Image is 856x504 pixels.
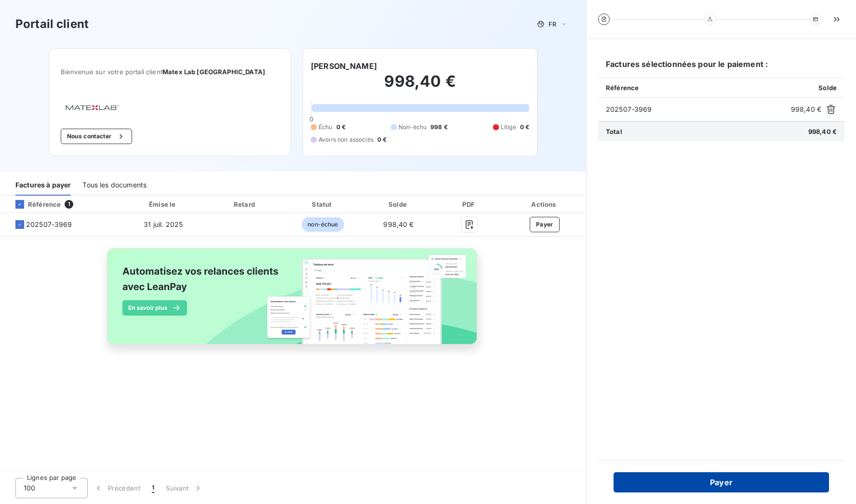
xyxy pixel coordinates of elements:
span: 1 [152,483,154,493]
span: 0 € [520,123,529,132]
h2: 998,40 € [311,72,529,101]
span: 0 € [336,123,346,132]
h3: Portail client [15,15,89,33]
button: Suivant [160,478,209,498]
span: Non-échu [399,123,427,132]
span: FR [548,20,556,28]
div: Solde [363,199,434,209]
div: PDF [438,199,501,209]
button: Payer [614,472,829,492]
div: Tous les documents [82,175,147,196]
span: 0 € [377,135,387,144]
span: Litige [501,123,516,132]
span: Référence [606,84,639,92]
div: Référence [8,200,61,209]
button: Précédent [88,478,146,498]
span: Avoirs non associés [319,135,374,144]
button: Payer [530,217,560,232]
span: Solde [818,84,837,92]
h6: Factures sélectionnées pour le paiement : [598,58,844,78]
img: Company logo [61,101,122,113]
span: non-échue [302,217,344,232]
span: 31 juil. 2025 [144,220,183,228]
img: banner [98,242,488,361]
span: 1 [65,200,73,209]
span: Échu [319,123,333,132]
span: 998,40 € [383,220,414,228]
div: Actions [505,199,584,209]
span: 998,40 € [808,128,837,135]
h6: [PERSON_NAME] [311,60,377,72]
span: 998 € [430,123,448,132]
button: Nous contacter [61,129,132,144]
span: 100 [24,483,35,493]
span: 998,40 € [791,105,821,114]
span: Total [606,128,622,135]
div: Retard [208,199,282,209]
span: 0 [309,115,313,123]
div: Factures à payer [15,175,71,196]
div: Statut [286,199,359,209]
span: 202507-3969 [606,105,787,114]
span: Matex Lab [GEOGRAPHIC_DATA] [162,68,265,76]
div: Émise le [122,199,204,209]
button: 1 [146,478,160,498]
span: 202507-3969 [26,220,72,229]
span: Bienvenue sur votre portail client . [61,68,279,76]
